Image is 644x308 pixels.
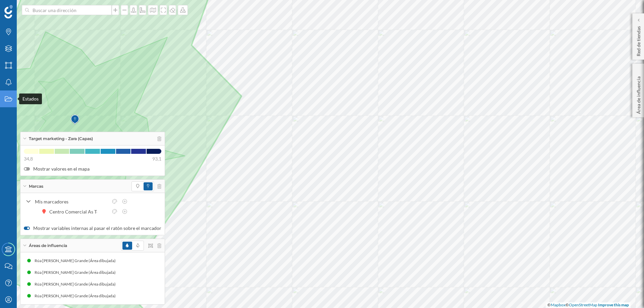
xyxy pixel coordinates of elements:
[4,5,13,18] img: Geoblink Logo
[569,302,597,307] a: OpenStreetMap
[635,74,642,114] p: Área de influencia
[35,269,119,276] div: Rúa [PERSON_NAME] Grande (Área dibujada)
[29,183,43,189] span: Marcas
[635,23,642,56] p: Red de tiendas
[13,5,37,11] span: Soporte
[24,225,161,232] label: Mostrar variables internas al pasar el ratón sobre el marcador
[35,281,119,288] div: Rúa [PERSON_NAME] Grande (Área dibujada)
[35,198,108,205] div: Mis marcadores
[546,302,631,308] div: © ©
[551,302,566,307] a: Mapbox
[598,302,629,307] a: Improve this map
[47,208,111,215] div: Centro Comercial As Termas
[35,257,119,264] div: Rúa [PERSON_NAME] Grande (Área dibujada)
[24,166,161,172] label: Mostrar valores en el mapa
[35,293,119,299] div: Rúa [PERSON_NAME] Grande (Área dibujada)
[71,113,79,126] img: Marker
[152,156,161,162] span: 93,1
[29,136,93,142] span: Target marketing - Zara (Capas)
[29,243,67,249] span: Áreas de influencia
[24,156,33,162] span: 34,8
[19,94,42,104] div: Estados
